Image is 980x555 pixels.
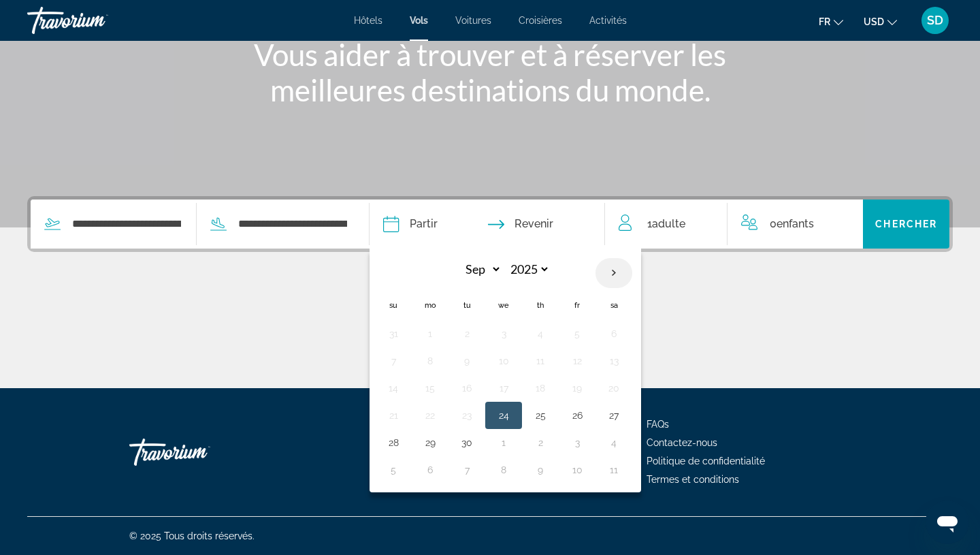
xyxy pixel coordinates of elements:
span: Adulte [652,217,685,230]
button: Day 29 [419,433,441,452]
button: Day 3 [493,324,514,343]
button: Day 7 [456,460,478,479]
button: Day 6 [419,460,441,479]
button: Day 11 [603,460,625,479]
a: Travorium [27,3,163,38]
button: Day 18 [529,379,551,398]
button: Day 19 [566,379,588,398]
select: Select month [457,257,502,281]
button: Day 3 [566,433,588,452]
select: Select year [506,257,550,281]
button: Day 21 [382,406,404,425]
button: Day 23 [456,406,478,425]
button: Day 27 [603,406,625,425]
button: Depart date [383,200,438,249]
button: Day 8 [493,460,514,479]
button: Day 31 [382,324,404,343]
a: Hôtels [354,15,382,26]
button: Day 9 [529,460,551,479]
button: Day 9 [456,351,478,370]
button: Day 15 [419,379,441,398]
button: Change language [819,12,843,31]
span: 1 [647,215,685,234]
button: Day 6 [603,324,625,343]
button: Day 10 [493,351,514,370]
button: Day 12 [566,351,588,370]
button: Day 28 [382,433,404,452]
a: Travorium [129,432,265,473]
span: © 2025 Tous droits réservés. [129,530,255,541]
button: Day 30 [456,433,478,452]
span: Chercher [875,219,937,229]
button: Day 4 [603,433,625,452]
button: Day 5 [566,324,588,343]
h1: Vous aider à trouver et à réserver les meilleures destinations du monde. [235,37,745,108]
a: Voitures [455,15,491,26]
span: SD [927,14,943,27]
button: Change currency [864,12,897,31]
button: Day 2 [456,324,478,343]
span: fr [819,16,830,27]
button: Day 13 [603,351,625,370]
button: Travelers: 1 adult, 0 children [605,200,864,249]
button: Day 22 [419,406,441,425]
a: Politique de confidentialité [647,456,765,466]
button: Day 25 [529,406,551,425]
a: Croisières [519,15,562,26]
span: 0 [770,215,814,234]
button: Chercher [863,200,949,249]
button: Day 10 [566,460,588,479]
button: Return date [488,200,553,249]
iframe: Bouton de lancement de la fenêtre de messagerie [926,501,969,544]
button: Day 24 [493,406,514,425]
span: Enfants [777,217,814,230]
a: Termes et conditions [647,474,739,485]
div: Search widget [31,200,949,249]
button: Day 20 [603,379,625,398]
button: Day 16 [456,379,478,398]
button: Day 14 [382,379,404,398]
button: Day 8 [419,351,441,370]
button: Day 1 [419,324,441,343]
button: Day 7 [382,351,404,370]
span: USD [864,16,884,27]
button: Day 26 [566,406,588,425]
button: Day 4 [529,324,551,343]
a: FAQs [647,419,669,430]
a: Vols [410,15,428,26]
button: Day 5 [382,460,404,479]
button: Day 11 [529,351,551,370]
button: Day 17 [493,379,514,398]
a: Contactez-nous [647,437,717,448]
button: Day 1 [493,433,514,452]
a: Activités [589,15,627,26]
button: Day 2 [529,433,551,452]
button: Next month [595,257,632,289]
button: User Menu [917,6,953,35]
span: Revenir [514,215,553,234]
